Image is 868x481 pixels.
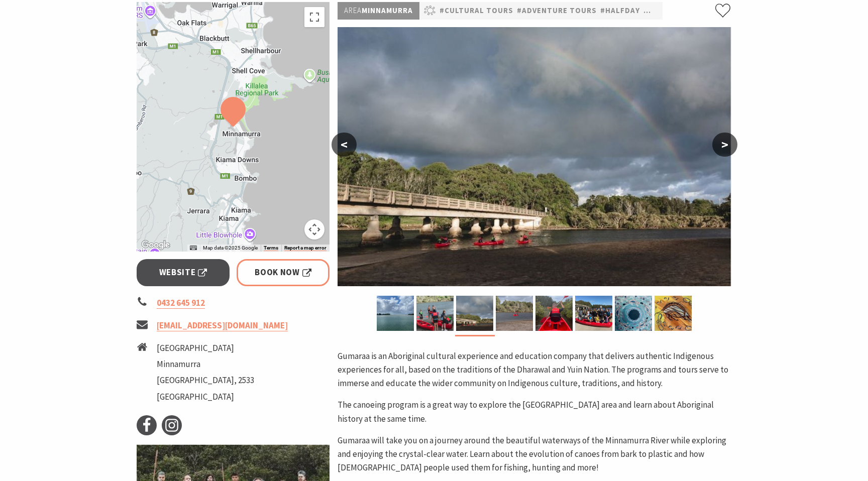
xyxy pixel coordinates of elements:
a: #Adventure Tours [517,5,597,17]
img: Platapus Dreaming [615,296,652,331]
button: > [712,133,737,157]
button: Keyboard shortcuts [190,245,197,252]
a: Website [137,259,230,286]
span: Area [344,6,362,15]
span: Website [159,266,207,279]
button: Map camera controls [304,219,324,239]
img: Echidna meeting [575,296,612,331]
img: Gumaraa aboriginal cultural experience tour [456,296,493,331]
img: Minnamurra river gumaraa canoe tours [377,296,414,331]
span: Book Now [255,266,311,279]
p: The canoeing program is a great way to explore the [GEOGRAPHIC_DATA] area and learn about Aborigi... [338,398,731,425]
li: Minnamurra [157,357,254,371]
img: Gumaraa aboriginal cultural experience tour [338,27,731,286]
img: Echidna meeting [655,296,692,331]
p: Gumaraa is an Aboriginal cultural experience and education company that delivers authentic Indige... [338,349,731,391]
a: Open this area in Google Maps (opens a new window) [139,238,172,252]
li: [GEOGRAPHIC_DATA] [157,341,254,355]
img: Navigating mangroves in Minnamurra River with Gumaraa tours [535,296,573,331]
p: Gumaraa will take you on a journey around the beautiful waterways of the Minnamurra River while e... [338,434,731,475]
button: Toggle fullscreen view [304,7,324,27]
a: 0432 645 912 [157,297,205,309]
a: Report a map error [284,245,327,251]
p: Minnamurra [338,2,419,20]
a: #Cultural Tours [440,5,513,17]
li: [GEOGRAPHIC_DATA] [157,390,254,404]
button: < [332,133,357,157]
img: Google [139,238,172,252]
a: Book Now [237,259,330,286]
li: [GEOGRAPHIC_DATA], 2533 [157,374,254,387]
a: [EMAIL_ADDRESS][DOMAIN_NAME] [157,320,288,331]
span: Map data ©2025 Google [203,245,258,251]
a: Terms (opens in new tab) [264,245,278,251]
img: Gumaraa Educational Canoe Tour on Minnamurra River [496,296,533,331]
img: cultural aboriginal heritage tours Gumaraa Minnamurra river [416,296,454,331]
a: #halfday [600,5,640,17]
